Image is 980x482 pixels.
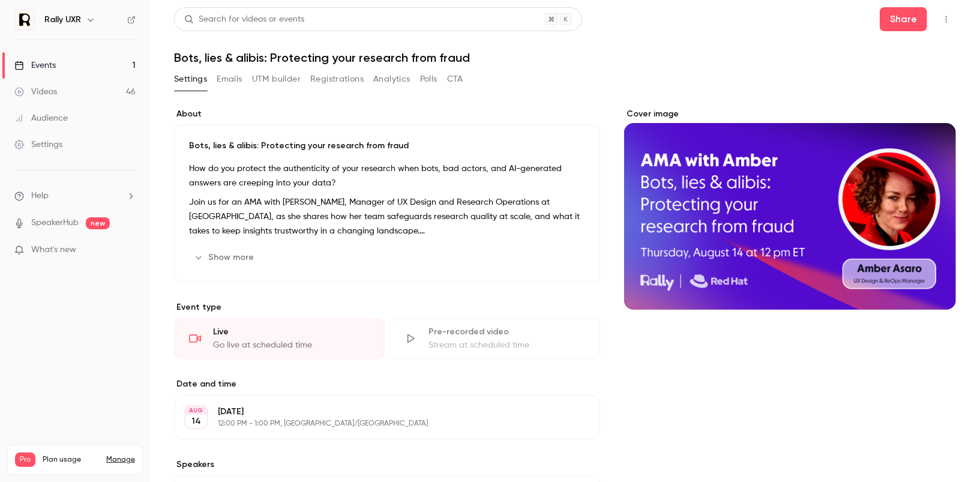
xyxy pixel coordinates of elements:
div: Live [213,326,370,338]
span: 50 [107,469,116,476]
label: Cover image [624,108,956,120]
p: / 300 [107,467,135,478]
h1: Bots, lies & alibis: Protecting your research from fraud [174,50,956,65]
div: Stream at scheduled time [428,339,585,351]
p: Join us for an AMA with [PERSON_NAME], Manager of UX Design and Research Operations at [GEOGRAPHI... [189,195,585,238]
button: Show more [189,248,261,267]
p: Bots, lies & alibis: Protecting your research from fraud [189,140,585,152]
label: Date and time [174,378,600,390]
span: What's new [31,244,76,256]
div: Events [14,59,56,71]
a: SpeakerHub [31,217,79,229]
button: UTM builder [252,70,301,89]
a: Manage [106,455,135,465]
span: Plan usage [43,455,99,465]
h6: Rally UXR [44,14,81,26]
span: new [86,217,110,229]
li: help-dropdown-opener [14,190,136,202]
span: Help [31,190,49,202]
p: How do you protect the authenticity of your research when bots, bad actors, and AI-generated answ... [189,161,585,190]
div: Videos [14,86,57,98]
button: CTA [447,70,463,89]
p: Event type [174,301,600,313]
button: Polls [420,70,437,89]
div: Audience [14,112,68,124]
div: Pre-recorded videoStream at scheduled time [389,318,600,359]
p: 14 [191,415,201,427]
span: Pro [15,453,35,467]
button: Registrations [310,70,364,89]
section: Cover image [624,108,956,310]
button: Emails [217,70,242,89]
label: About [174,108,600,120]
button: cover-image [922,276,946,300]
button: Settings [174,70,207,89]
button: Analytics [373,70,410,89]
div: Settings [14,139,62,151]
p: [DATE] [218,406,537,418]
p: 12:00 PM - 1:00 PM, [GEOGRAPHIC_DATA]/[GEOGRAPHIC_DATA] [218,419,537,429]
div: Pre-recorded video [428,326,585,338]
div: Go live at scheduled time [213,339,370,351]
button: Share [880,7,927,31]
div: LiveGo live at scheduled time [174,318,385,359]
label: Speakers [174,459,600,471]
img: Rally UXR [15,10,34,29]
p: Videos [15,467,38,478]
div: AUG [185,406,207,415]
iframe: Noticeable Trigger [121,245,136,256]
div: Search for videos or events [184,13,304,26]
